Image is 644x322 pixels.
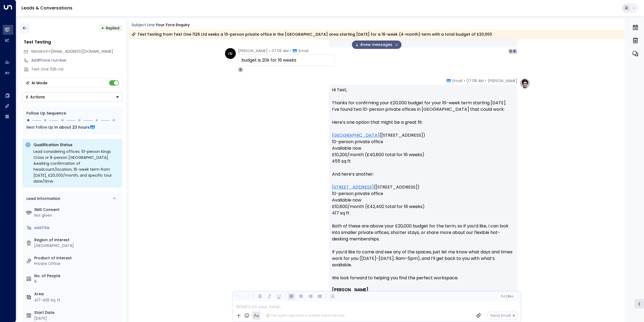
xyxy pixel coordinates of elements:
[299,48,309,53] span: Email
[34,273,120,279] label: No. of People
[355,42,392,48] span: 4 new message s
[22,92,122,102] div: Button group with a nested menu
[34,255,120,261] label: Product of Interest
[26,124,118,130] div: Next Follow Up:
[225,48,236,59] div: rb
[464,78,465,83] span: •
[34,291,120,297] label: Area
[466,78,484,83] span: 07:08 AM
[332,184,374,190] a: [STREET_ADDRESS]
[269,48,270,53] span: •
[34,316,120,321] div: [DATE]
[332,287,368,293] font: [PERSON_NAME]
[34,279,120,284] div: 8
[34,237,120,243] label: Region of Interest
[332,132,379,139] a: [GEOGRAPHIC_DATA]
[22,92,122,102] button: Actions
[25,196,60,202] div: Lead Information
[506,294,507,298] span: |
[22,5,72,11] a: Leads & Conversations
[26,110,118,116] div: Follow Up Sequence
[238,48,268,53] span: [PERSON_NAME]
[31,49,113,54] span: rkbrainch+1126@live.co.uk
[290,48,291,53] span: •
[31,58,122,63] div: AddPhone number
[34,310,120,316] label: Start Date
[452,78,462,83] span: Email
[488,78,517,83] span: [PERSON_NAME]
[32,80,47,86] div: AI Mode
[485,78,486,83] span: •
[234,293,241,300] button: Undo
[34,261,120,267] div: Private Office
[33,142,119,147] p: Qualification Status
[500,294,513,298] span: Cc Bcc
[244,293,251,300] button: Redo
[131,22,155,28] span: Subject Line:
[238,67,243,72] div: E
[24,39,122,45] div: Test Testing
[131,32,492,37] div: Test Testing from Test One 1126 Ltd seeks a 10-person private office in the [GEOGRAPHIC_DATA] are...
[34,297,61,303] div: 417-455 Sq. ft.
[498,294,515,299] button: Cc|Bcc
[31,66,122,72] div: Test One 1126 Ltd
[266,313,345,318] div: The agent signature is added automatically
[25,95,45,99] div: Actions
[332,87,514,288] p: Hi Test, Thanks for confirming your £20,000 budget for your 16-week term starting [DATE]. I’ve fo...
[54,124,89,130] span: In about 23 hours
[352,41,401,49] div: 4new messages
[101,23,104,33] div: •
[241,57,331,63] div: budget is 20k for 16 weeks
[272,48,289,53] span: 07:05 AM
[156,22,190,28] div: Your Fora Enquiry
[106,25,119,31] span: Replied
[34,225,120,231] div: AddTitle
[520,78,530,89] img: profile-logo.png
[34,213,120,218] div: Not given
[34,243,120,249] div: [GEOGRAPHIC_DATA]
[34,207,120,213] label: SMS Consent
[33,149,119,184] div: Lead considering offices: 10-person Kings Cross or 8-person [GEOGRAPHIC_DATA]. Awaiting confirmat...
[31,49,113,54] span: rkbrainch+[EMAIL_ADDRESS][DOMAIN_NAME]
